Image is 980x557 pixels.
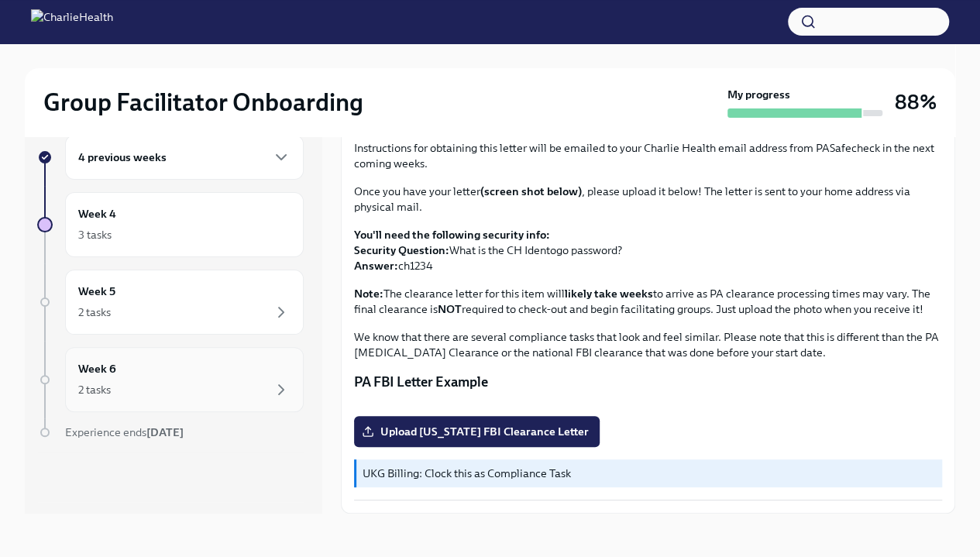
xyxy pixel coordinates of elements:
a: Week 52 tasks [37,270,304,335]
strong: Security Question: [354,243,449,257]
p: What is the CH Identogo password? ch1234 [354,227,942,273]
strong: (screen shot below) [480,184,582,198]
a: Week 43 tasks [37,192,304,257]
p: Instructions for obtaining this letter will be emailed to your Charlie Health email address from ... [354,140,942,171]
h6: Week 4 [78,205,116,222]
h2: Group Facilitator Onboarding [43,87,363,118]
strong: My progress [727,87,790,102]
img: CharlieHealth [31,9,113,34]
strong: [DATE] [146,425,184,439]
strong: likely take weeks [565,287,653,301]
h6: 4 previous weeks [78,149,167,166]
div: 2 tasks [78,304,111,320]
strong: You'll need the following security info: [354,228,550,242]
span: Experience ends [65,425,184,439]
h6: Week 6 [78,360,116,377]
h3: 88% [895,88,937,116]
strong: NOT [438,302,462,316]
span: Upload [US_STATE] FBI Clearance Letter [365,424,589,439]
p: The clearance letter for this item will to arrive as PA clearance processing times may vary. The ... [354,286,942,317]
div: 2 tasks [78,382,111,397]
strong: Answer: [354,259,398,273]
p: We know that there are several compliance tasks that look and feel similar. Please note that this... [354,329,942,360]
h6: Week 5 [78,283,115,300]
a: Week 62 tasks [37,347,304,412]
p: Once you have your letter , please upload it below! The letter is sent to your home address via p... [354,184,942,215]
strong: Note: [354,287,383,301]
p: UKG Billing: Clock this as Compliance Task [363,466,936,481]
div: 3 tasks [78,227,112,242]
p: PA FBI Letter Example [354,373,942,391]
div: 4 previous weeks [65,135,304,180]
label: Upload [US_STATE] FBI Clearance Letter [354,416,600,447]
